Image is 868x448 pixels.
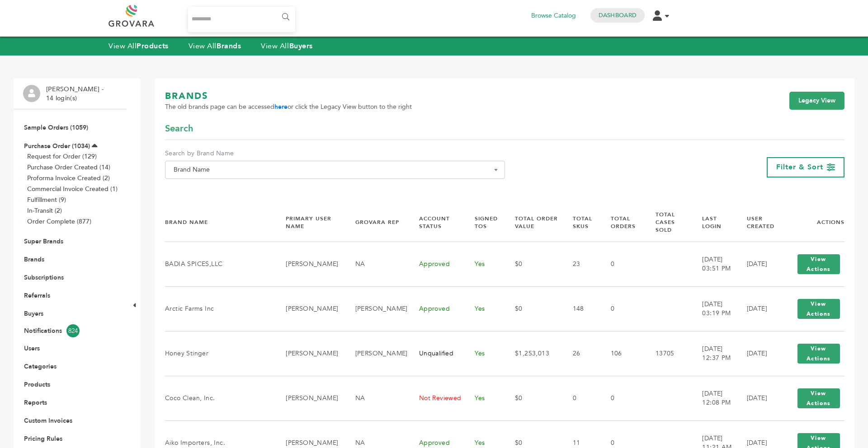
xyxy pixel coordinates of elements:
td: [DATE] 12:08 PM [691,376,735,420]
th: Last Login [691,203,735,242]
td: Coco Clean, Inc. [165,376,274,420]
td: [PERSON_NAME] [274,242,344,286]
td: 13705 [644,331,691,376]
a: Reports [24,398,47,407]
strong: Products [137,41,168,51]
td: Approved [408,242,463,286]
label: Search by Brand Name [165,149,505,158]
span: Brand Name [165,161,505,179]
td: 106 [599,331,644,376]
td: Yes [463,286,504,331]
a: Proforma Invoice Created (2) [27,174,110,182]
a: Users [24,344,40,353]
span: The old brands page can be accessed or click the Legacy View button to the right [165,103,412,112]
td: $0 [504,376,561,420]
li: [PERSON_NAME] - 14 login(s) [46,85,106,103]
input: Search... [188,7,295,32]
th: User Created [736,203,782,242]
span: 824 [66,324,80,337]
a: Request for Order (129) [27,152,97,161]
a: Dashboard [599,11,637,19]
a: Order Complete (877) [27,217,91,226]
strong: Brands [217,41,241,51]
td: [PERSON_NAME] [344,286,408,331]
a: Pricing Rules [24,434,62,443]
a: Legacy View [789,92,844,110]
td: BADIA SPICES,LLC [165,242,274,286]
td: Not Reviewed [408,376,463,420]
a: Buyers [24,309,43,318]
a: Super Brands [24,237,63,246]
th: Brand Name [165,203,274,242]
td: [DATE] [736,286,782,331]
td: Yes [463,331,504,376]
td: 26 [561,331,599,376]
button: View Actions [797,388,840,408]
a: View AllBuyers [261,41,313,51]
td: [PERSON_NAME] [344,331,408,376]
a: Purchase Order (1034) [24,142,90,150]
td: $1,253,013 [504,331,561,376]
a: Purchase Order Created (14) [27,163,110,172]
td: Honey Stinger [165,331,274,376]
a: Commercial Invoice Created (1) [27,185,118,193]
td: Approved [408,286,463,331]
td: Yes [463,242,504,286]
span: Search [165,122,193,135]
a: Custom Invoices [24,416,72,425]
td: $0 [504,286,561,331]
td: Unqualified [408,331,463,376]
img: profile.png [23,85,40,102]
td: 0 [599,242,644,286]
td: [DATE] 12:37 PM [691,331,735,376]
th: Grovara Rep [344,203,408,242]
a: Products [24,380,50,389]
th: Primary User Name [274,203,344,242]
td: 148 [561,286,599,331]
strong: Buyers [289,41,313,51]
th: Total Order Value [504,203,561,242]
td: Arctic Farms Inc [165,286,274,331]
td: Yes [463,376,504,420]
button: View Actions [797,254,840,274]
a: View AllProducts [108,41,169,51]
a: Subscriptions [24,273,64,282]
th: Total Cases Sold [644,203,691,242]
td: 0 [599,286,644,331]
td: $0 [504,242,561,286]
a: here [274,103,288,111]
a: In-Transit (2) [27,206,62,215]
a: Sample Orders (1059) [24,123,88,132]
a: Notifications824 [24,324,116,337]
th: Total SKUs [561,203,599,242]
th: Signed TOS [463,203,504,242]
td: [PERSON_NAME] [274,376,344,420]
td: NA [344,376,408,420]
a: Categories [24,362,57,371]
td: 0 [599,376,644,420]
span: Brand Name [170,163,500,176]
td: [DATE] [736,242,782,286]
a: Referrals [24,291,50,300]
a: Browse Catalog [531,11,576,21]
td: NA [344,242,408,286]
th: Actions [782,203,845,242]
h1: BRANDS [165,90,412,103]
td: [DATE] 03:19 PM [691,286,735,331]
a: Fulfillment (9) [27,196,66,204]
button: View Actions [797,299,840,319]
a: Brands [24,255,44,264]
td: [DATE] [736,376,782,420]
td: [DATE] [736,331,782,376]
td: 0 [561,376,599,420]
a: View AllBrands [189,41,241,51]
td: [PERSON_NAME] [274,331,344,376]
th: Total Orders [599,203,644,242]
td: [PERSON_NAME] [274,286,344,331]
td: 23 [561,242,599,286]
button: View Actions [797,344,840,364]
span: Filter & Sort [776,162,823,172]
th: Account Status [408,203,463,242]
td: [DATE] 03:51 PM [691,242,735,286]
